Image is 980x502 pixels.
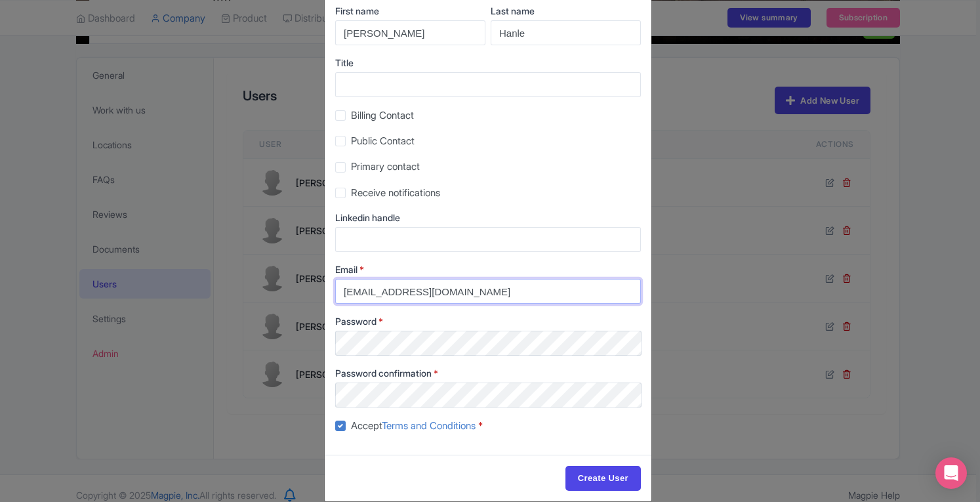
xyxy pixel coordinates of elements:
[335,57,354,68] span: Title
[491,5,535,16] span: Last name
[335,5,379,16] span: First name
[351,186,440,199] span: Receive notifications
[335,367,432,379] span: Password confirmation
[335,212,400,223] span: Linkedin handle
[351,160,420,173] span: Primary contact
[351,109,414,121] span: Billing Contact
[382,419,476,432] a: Terms and Conditions
[351,419,476,432] span: Accept
[935,457,967,489] div: Open Intercom Messenger
[565,466,641,491] input: Create User
[335,316,377,327] span: Password
[351,135,415,147] span: Public Contact
[335,264,357,275] span: Email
